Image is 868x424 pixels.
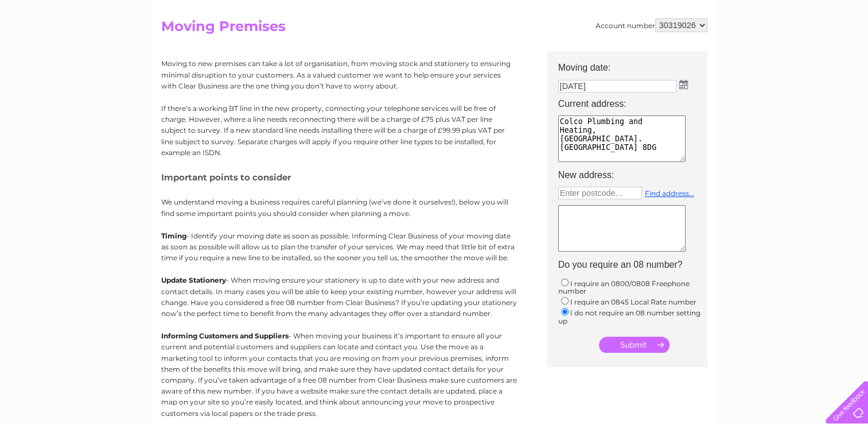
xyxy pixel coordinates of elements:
[595,18,707,32] div: Account number
[768,49,785,57] a: Blog
[792,49,820,57] a: Contact
[161,232,186,240] b: Timing
[161,18,707,40] h2: Moving Premises
[830,49,857,57] a: Log out
[161,230,517,264] p: - Identify your moving date as soon as possible. Informing Clear Business of your moving date as ...
[652,6,731,20] a: 0333 014 3131
[695,49,720,57] a: Energy
[666,49,688,57] a: Water
[161,275,517,319] p: - When moving ensure your stationery is up to date with your new address and contact details. In ...
[727,49,761,57] a: Telecoms
[161,276,226,284] b: Update Stationery
[161,172,517,182] h5: Important points to consider
[164,6,706,56] div: Clear Business is a trading name of Verastar Limited (registered in [GEOGRAPHIC_DATA] No. 3667643...
[161,58,517,91] p: Moving to new premises can take a lot of organisation, from moving stock and stationery to ensuri...
[645,189,694,198] a: Find address...
[552,51,713,76] th: Moving date:
[552,274,713,328] td: I require an 0800/0808 Freephone number I require an 0845 Local Rate number I do not require an 0...
[30,30,89,65] img: logo.png
[161,332,289,340] b: Informing Customers and Suppliers
[552,95,713,113] th: Current address:
[599,337,670,353] input: Submit
[161,196,517,218] p: We understand moving a business requires careful planning (we’ve done it ourselves!), below you w...
[161,330,517,419] p: - When moving your business it’s important to ensure all your current and potential customers and...
[552,167,713,184] th: New address:
[679,80,688,89] img: ...
[161,103,517,158] p: If there’s a working BT line in the new property, connecting your telephone services will be free...
[552,256,713,273] th: Do you require an 08 number?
